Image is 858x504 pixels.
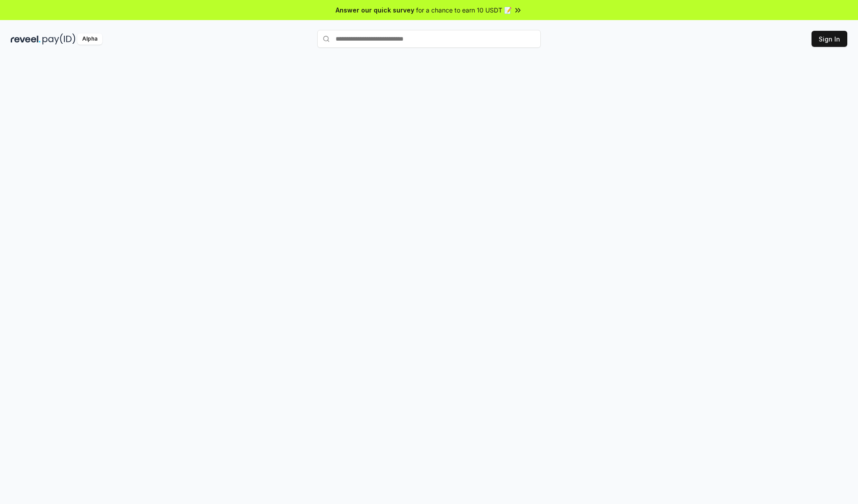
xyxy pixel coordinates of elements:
img: pay_id [42,33,76,45]
div: Alpha [77,33,102,45]
button: Sign In [812,31,847,47]
img: reveel_dark [11,33,41,45]
span: for a chance to earn 10 USDT 📝 [416,5,512,15]
span: Answer our quick survey [336,5,414,15]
